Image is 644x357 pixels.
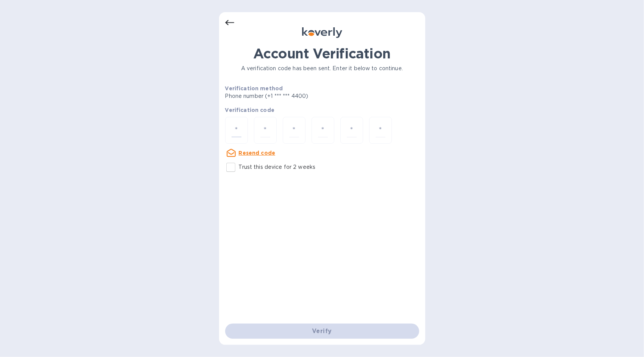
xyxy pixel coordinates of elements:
[225,92,367,100] p: Phone number (+1 *** *** 4400)
[225,85,283,91] b: Verification method
[239,150,276,156] u: Resend code
[225,64,419,72] p: A verification code has been sent. Enter it below to continue.
[239,163,316,171] p: Trust this device for 2 weeks
[225,46,419,61] h1: Account Verification
[225,106,419,114] p: Verification code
